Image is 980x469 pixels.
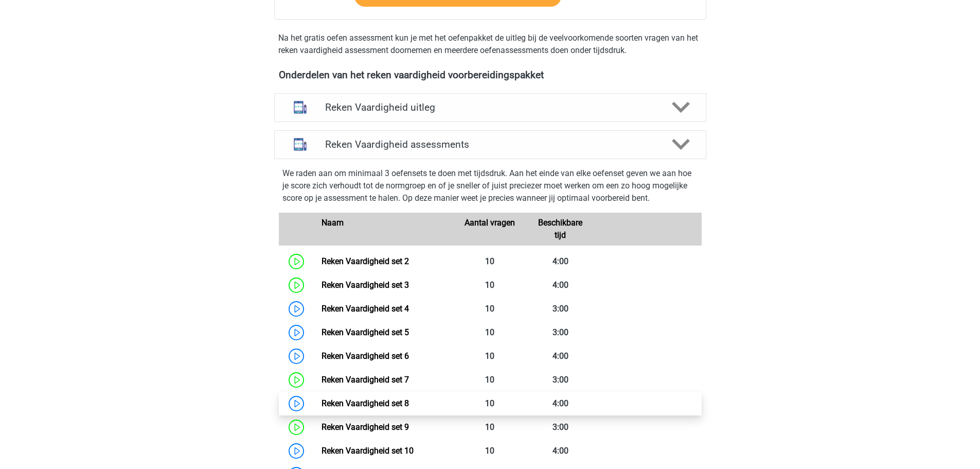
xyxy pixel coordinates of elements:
a: Reken Vaardigheid set 6 [322,351,409,361]
p: We raden aan om minimaal 3 oefensets te doen met tijdsdruk. Aan het einde van elke oefenset geven... [282,167,698,204]
img: reken vaardigheid assessments [287,131,313,158]
a: Reken Vaardigheid set 3 [322,280,409,290]
div: Naam [314,217,455,241]
div: Beschikbare tijd [525,217,596,241]
a: Reken Vaardigheid set 10 [322,446,414,456]
a: Reken Vaardigheid set 4 [322,304,409,314]
h4: Reken Vaardigheid uitleg [325,101,655,113]
a: Reken Vaardigheid set 7 [322,375,409,385]
div: Na het gratis oefen assessment kun je met het oefenpakket de uitleg bij de veelvoorkomende soorte... [274,32,706,57]
div: Aantal vragen [455,217,525,241]
a: assessments Reken Vaardigheid assessments [270,130,710,159]
a: uitleg Reken Vaardigheid uitleg [270,93,710,122]
img: reken vaardigheid uitleg [287,94,313,120]
a: Reken Vaardigheid set 9 [322,422,409,432]
a: Reken Vaardigheid set 5 [322,327,409,337]
h4: Onderdelen van het reken vaardigheid voorbereidingspakket [279,69,702,81]
a: Reken Vaardigheid set 8 [322,398,409,408]
h4: Reken Vaardigheid assessments [325,138,655,150]
a: Reken Vaardigheid set 2 [322,256,409,266]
